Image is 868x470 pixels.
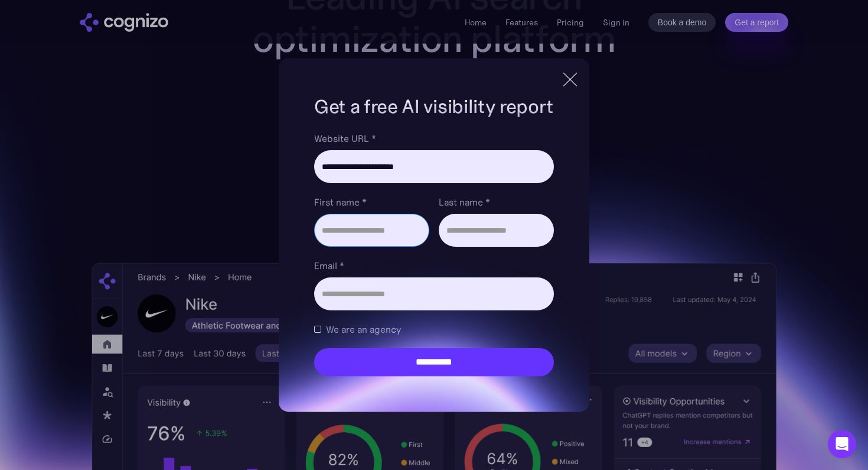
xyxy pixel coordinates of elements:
[314,131,554,376] form: Brand Report Form
[326,322,401,336] span: We are an agency
[314,259,554,273] label: Email *
[314,94,554,120] h1: Get a free AI visibility report
[314,195,429,209] label: First name *
[314,131,554,145] label: Website URL *
[439,195,554,209] label: Last name *
[828,430,856,458] div: Open Intercom Messenger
